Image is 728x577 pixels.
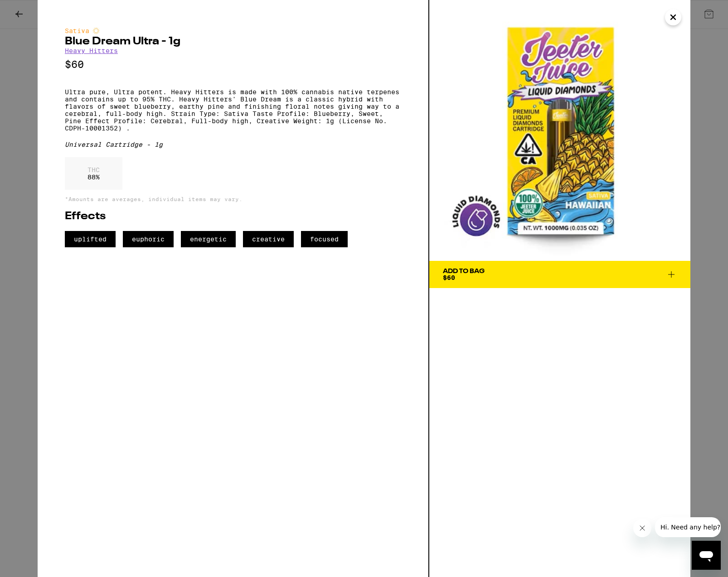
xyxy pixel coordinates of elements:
[65,27,401,34] div: Sativa
[692,541,721,570] iframe: Button to launch messaging window
[65,47,118,54] a: Heavy Hitters
[87,166,100,173] p: THC
[429,261,690,288] button: Add To Bag$60
[633,519,651,537] iframe: Close message
[665,9,681,25] button: Close
[65,231,116,247] span: uplifted
[443,274,455,281] span: $60
[301,231,348,247] span: focused
[65,157,122,190] div: 88 %
[65,211,401,222] h2: Effects
[443,268,485,274] div: Add To Bag
[65,59,401,70] p: $60
[65,196,401,202] p: *Amounts are averages, individual items may vary.
[181,231,236,247] span: energetic
[92,27,100,34] img: sativaColor.svg
[65,88,401,132] p: Ultra pure, Ultra potent. Heavy Hitters is made with 100% cannabis native terpenes and contains u...
[65,141,401,148] div: Universal Cartridge - 1g
[65,36,401,47] h2: Blue Dream Ultra - 1g
[655,517,721,537] iframe: Message from company
[243,231,294,247] span: creative
[123,231,174,247] span: euphoric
